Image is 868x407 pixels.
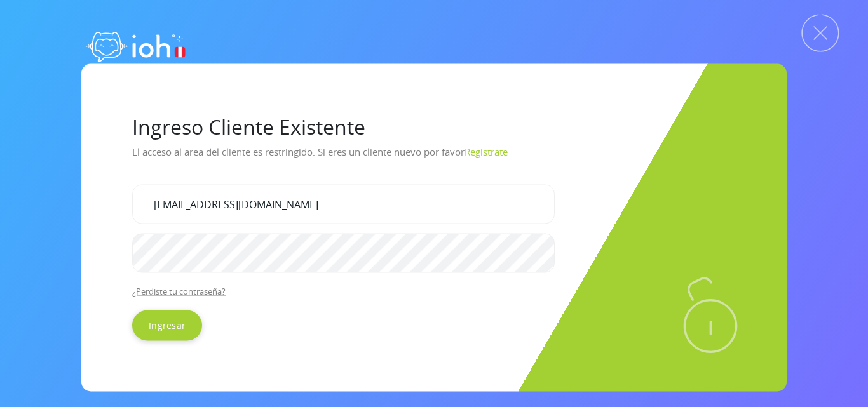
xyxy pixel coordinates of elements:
[132,184,555,224] input: Tu correo
[132,310,202,340] input: Ingresar
[801,14,839,52] img: Cerrar
[132,114,736,138] h1: Ingreso Cliente Existente
[132,141,736,174] p: El acceso al area del cliente es restringido. Si eres un cliente nuevo por favor
[81,19,189,70] img: logo
[465,145,508,157] a: Registrate
[132,285,226,297] a: ¿Perdiste tu contraseña?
